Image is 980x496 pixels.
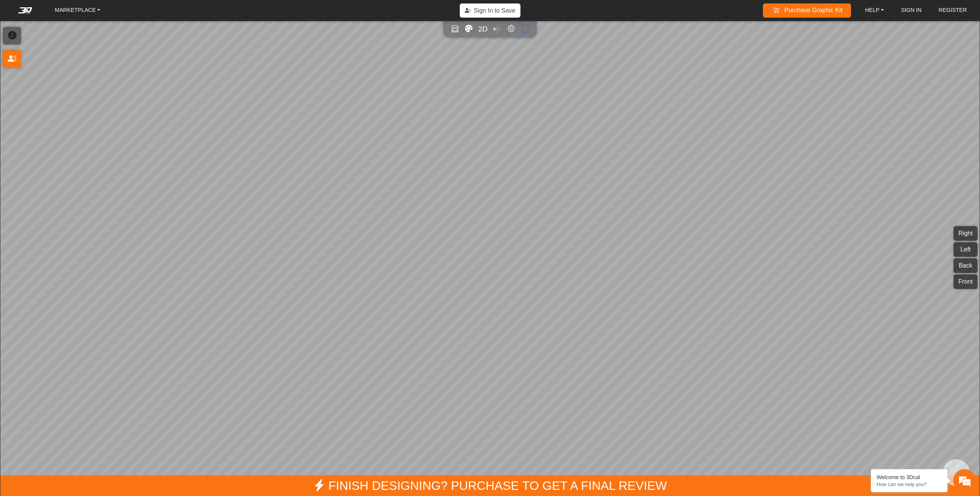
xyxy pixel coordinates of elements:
[936,4,970,17] a: REGISTER
[18,48,22,51] kbd: F2
[51,40,140,50] div: Chat with us now
[18,43,22,46] kbd: ctrl
[877,474,942,480] div: Welcome to 3Dcal
[4,240,51,245] span: Conversation
[862,4,887,17] a: HELP
[898,4,925,17] a: SIGN IN
[18,46,22,48] kbd: ctrl
[44,90,106,163] span: We're online!
[463,24,474,35] button: Color tool
[0,475,980,496] span: Finish Designing? Purchase to get a final review
[519,23,531,35] button: Full screen
[954,226,978,241] button: Right
[52,4,103,17] a: MARKETPLACE
[98,227,146,250] div: Articles
[18,41,22,43] kbd: F
[769,3,846,18] a: Purchase Graphic Kit
[506,24,517,35] button: Editor settings
[4,200,146,227] textarea: Type your message and hit 'Enter'
[126,4,144,22] div: Minimize live chat window
[51,227,99,250] div: FAQs
[460,3,521,18] button: Sign In to Save
[877,481,942,487] p: How can we help you?
[478,25,488,33] span: 2D
[477,24,488,35] button: 2D
[449,24,461,35] button: Open in Showroom
[954,258,978,273] button: Back
[8,39,20,51] div: Navigation go back
[954,242,978,257] button: Left
[954,274,978,289] button: Front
